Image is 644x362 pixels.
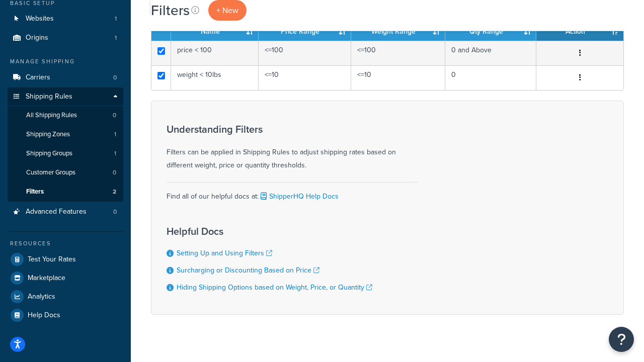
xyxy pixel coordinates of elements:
[8,183,123,201] a: Filters 2
[8,288,123,306] a: Analytics
[8,144,123,163] a: Shipping Groups 1
[171,23,259,41] th: Name: activate to sort column ascending
[445,65,536,90] td: 0
[113,208,117,216] span: 0
[609,327,634,352] button: Open Resource Center
[536,23,623,41] th: Action: activate to sort column ascending
[113,111,116,120] span: 0
[26,130,70,139] span: Shipping Zones
[26,73,50,82] span: Carriers
[259,41,351,65] td: <=100
[8,239,123,248] div: Resources
[8,29,123,47] li: Origins
[113,168,116,177] span: 0
[351,41,445,65] td: <=100
[8,144,123,163] li: Shipping Groups
[26,15,54,23] span: Websites
[28,311,60,320] span: Help Docs
[114,149,116,158] span: 1
[8,87,123,202] li: Shipping Rules
[8,203,123,221] a: Advanced Features 0
[445,23,536,41] th: Qty Range: activate to sort column ascending
[8,306,123,324] a: Help Docs
[28,274,65,283] span: Marketplace
[151,1,190,20] h1: Filters
[26,168,75,177] span: Customer Groups
[171,41,259,65] td: price < 100
[167,124,418,135] h3: Understanding Filters
[26,188,44,196] span: Filters
[8,57,123,66] div: Manage Shipping
[8,269,123,287] a: Marketplace
[259,65,351,90] td: <=10
[177,282,372,293] a: Hiding Shipping Options based on Weight, Price, or Quantity
[8,68,123,87] a: Carriers 0
[26,93,72,101] span: Shipping Rules
[115,34,117,42] span: 1
[351,23,445,41] th: Weight Range: activate to sort column ascending
[8,125,123,144] a: Shipping Zones 1
[167,124,418,172] div: Filters can be applied in Shipping Rules to adjust shipping rates based on different weight, pric...
[8,106,123,125] li: All Shipping Rules
[259,191,339,202] a: ShipperHQ Help Docs
[177,248,272,258] a: Setting Up and Using Filters
[8,106,123,125] a: All Shipping Rules 0
[115,15,117,23] span: 1
[8,10,123,28] li: Websites
[8,203,123,221] li: Advanced Features
[8,163,123,182] a: Customer Groups 0
[351,65,445,90] td: <=10
[28,255,76,264] span: Test Your Rates
[259,23,351,41] th: Price Range: activate to sort column ascending
[28,293,55,301] span: Analytics
[8,10,123,28] a: Websites 1
[26,111,77,120] span: All Shipping Rules
[114,130,116,139] span: 1
[167,226,372,237] h3: Helpful Docs
[26,34,48,42] span: Origins
[8,125,123,144] li: Shipping Zones
[8,163,123,182] li: Customer Groups
[26,208,87,216] span: Advanced Features
[26,149,72,158] span: Shipping Groups
[216,5,238,16] span: + New
[113,73,117,82] span: 0
[8,29,123,47] a: Origins 1
[445,41,536,65] td: 0 and Above
[167,182,418,203] div: Find all of our helpful docs at:
[8,68,123,87] li: Carriers
[8,183,123,201] li: Filters
[177,265,319,276] a: Surcharging or Discounting Based on Price
[8,87,123,106] a: Shipping Rules
[171,65,259,90] td: weight < 10lbs
[113,188,116,196] span: 2
[8,250,123,268] a: Test Your Rates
